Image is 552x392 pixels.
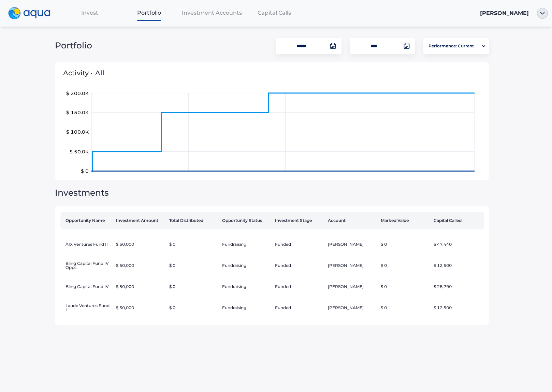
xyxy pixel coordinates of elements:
tspan: $ 200.0K [66,90,89,96]
td: $ 50,000 [113,254,166,277]
th: Opportunity Status [219,212,272,229]
td: $ 0 [166,235,219,254]
a: Capital Calls [245,6,304,20]
th: Investment Stage [272,212,325,229]
td: [PERSON_NAME] [325,296,378,319]
span: Portfolio [55,40,92,50]
tspan: $ 50.0K [70,149,89,155]
td: $ 50,000 [113,235,166,254]
td: $ 50,000 [113,277,166,296]
td: [PERSON_NAME] [325,235,378,254]
a: Portfolio [119,6,179,20]
td: $ 0 [378,296,431,319]
td: Funded [272,277,325,296]
td: $ 0 [166,296,219,319]
span: Investments [55,187,109,198]
td: Funded [272,296,325,319]
span: Invest [81,10,98,16]
td: [PERSON_NAME] [325,277,378,296]
td: $ 0 [378,235,431,254]
td: $ 50,000 [113,296,166,319]
tspan: $ 100.0K [66,129,89,135]
td: $ 28,790 [431,277,484,296]
tspan: $ 150.0K [66,109,89,116]
a: Invest [60,6,119,20]
img: calendar [330,43,336,49]
td: [PERSON_NAME] [325,254,378,277]
td: Funded [272,235,325,254]
span: Activity • [63,60,92,86]
img: logo [8,7,50,19]
td: $ 0 [378,277,431,296]
td: Funded [272,254,325,277]
td: $ 0 [166,254,219,277]
a: Investment Accounts [179,6,245,20]
span: All [95,69,104,77]
td: $ 0 [378,254,431,277]
tspan: $ 0 [81,168,89,174]
span: Portfolio [137,10,161,16]
td: $ 0 [166,277,219,296]
th: Investment Amount [113,212,166,229]
span: [PERSON_NAME] [480,10,529,16]
span: Performance: Current [428,40,474,53]
a: logo [4,5,60,21]
td: Fundraising [219,277,272,296]
span: Capital Calls [258,10,291,16]
th: Account [325,212,378,229]
img: portfolio-arrow [482,45,485,47]
td: $ 12,500 [431,296,484,319]
td: Laude Ventures Fund I [60,296,113,319]
td: $ 12,500 [431,254,484,277]
th: Opportunity Name [60,212,113,229]
td: Fundraising [219,254,272,277]
button: Performance: Currentportfolio-arrow [423,38,489,54]
td: Fundraising [219,235,272,254]
th: Marked Value [378,212,431,229]
td: Fundraising [219,296,272,319]
td: $ 47,440 [431,235,484,254]
td: Bling Capital Fund IV Opps [60,254,113,277]
span: Investment Accounts [182,10,242,16]
td: Bling Capital Fund IV [60,277,113,296]
img: calendar [403,43,410,49]
th: Capital Called [431,212,484,229]
th: Total Distributed [166,212,219,229]
td: AIX Ventures Fund II [60,235,113,254]
img: ellipse [537,8,548,19]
